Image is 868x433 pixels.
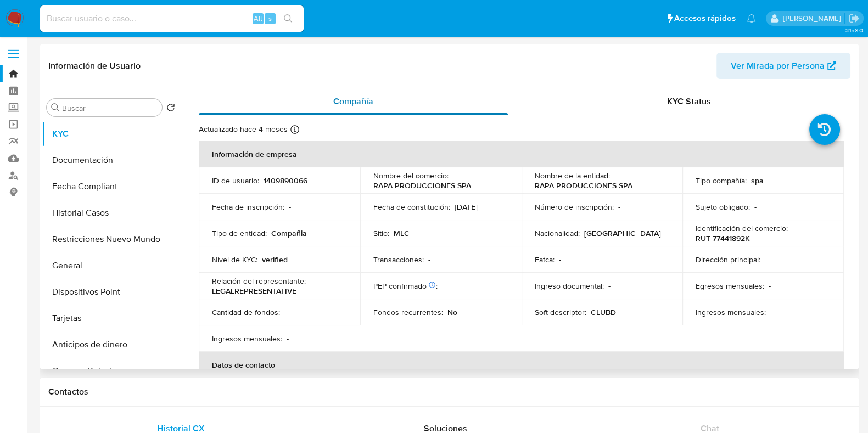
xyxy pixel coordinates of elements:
p: Transacciones : [373,255,424,265]
button: Buscar [51,103,60,112]
p: Tipo de entidad : [212,228,267,238]
span: KYC Status [667,95,711,108]
p: No [447,307,457,317]
button: Documentación [42,147,180,173]
span: Accesos rápidos [674,13,736,24]
p: PEP confirmado : [373,281,438,291]
button: Ver Mirada por Persona [716,53,850,79]
p: - [287,334,289,344]
h1: Información de Usuario [48,60,141,71]
button: KYC [42,121,180,147]
p: Fecha de inscripción : [212,202,284,212]
h1: Contactos [48,386,850,397]
p: RUT 77441892K [696,233,750,243]
p: - [618,202,620,212]
p: Nombre del comercio : [373,171,449,181]
p: - [770,307,772,317]
button: Tarjetas [42,305,180,331]
span: Compañía [333,95,373,108]
p: Egresos mensuales : [696,281,764,291]
p: MLC [394,228,410,238]
p: Nacionalidad : [535,228,580,238]
p: - [769,281,771,291]
p: - [754,202,757,212]
span: s [268,13,272,24]
p: [GEOGRAPHIC_DATA] [584,228,661,238]
span: Ver Mirada por Persona [731,53,825,79]
p: ID de usuario : [212,176,259,185]
p: 1409890066 [264,176,307,185]
p: Sitio : [373,228,389,238]
span: Alt [254,13,262,24]
p: Fondos recurrentes : [373,307,443,317]
p: LEGALREPRESENTATIVE [212,286,296,296]
p: Ingresos mensuales : [696,307,766,317]
button: Volver al orden por defecto [166,103,175,115]
button: Fecha Compliant [42,173,180,200]
a: Salir [848,13,860,24]
button: Restricciones Nuevo Mundo [42,226,180,252]
p: Nombre de la entidad : [535,171,610,181]
p: CLUBD [591,307,616,317]
button: Historial Casos [42,200,180,226]
p: Fecha de constitución : [373,202,450,212]
button: Anticipos de dinero [42,331,180,358]
p: - [284,307,287,317]
th: Información de empresa [199,141,844,167]
button: Cruces y Relaciones [42,358,180,384]
button: Dispositivos Point [42,279,180,305]
p: RAPA PRODUCCIONES SPA [373,181,471,190]
p: Fatca : [535,255,555,265]
p: Soft descriptor : [535,307,586,317]
input: Buscar [62,103,158,113]
button: search-icon [277,11,299,26]
input: Buscar usuario o caso... [40,12,304,26]
p: Ingreso documental : [535,281,604,291]
p: Dirección principal : [696,255,760,265]
p: camilafernanda.paredessaldano@mercadolibre.cl [782,13,844,24]
p: Ingresos mensuales : [212,334,282,344]
p: Número de inscripción : [535,202,614,212]
p: RAPA PRODUCCIONES SPA [535,181,632,190]
p: - [428,255,430,265]
p: Tipo compañía : [696,176,747,185]
p: Actualizado hace 4 meses [199,124,288,134]
p: spa [751,176,764,185]
p: Nivel de KYC : [212,255,257,265]
a: Notificaciones [747,14,756,23]
p: Identificación del comercio : [696,223,788,233]
p: Compañia [271,228,307,238]
p: Relación del representante : [212,276,306,286]
p: - [289,202,291,212]
p: Sujeto obligado : [696,202,750,212]
p: verified [262,255,288,265]
th: Datos de contacto [199,352,844,378]
p: Cantidad de fondos : [212,307,280,317]
p: [DATE] [455,202,478,212]
p: - [559,255,561,265]
p: - [608,281,611,291]
button: General [42,252,180,279]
